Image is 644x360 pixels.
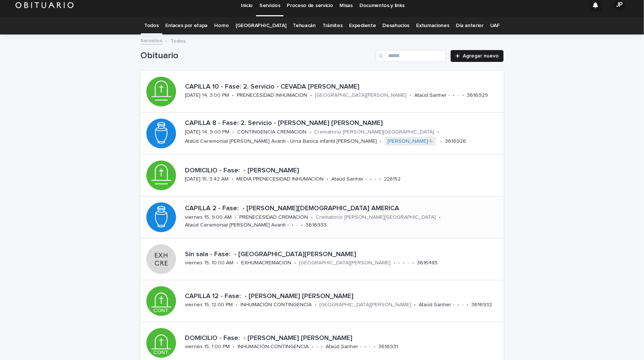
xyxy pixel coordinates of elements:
[185,334,501,343] p: DOMICILIO - Fase: - [PERSON_NAME] [PERSON_NAME]
[316,344,318,350] p: -
[462,92,464,99] p: •
[185,260,233,266] p: viernes 15, 10:00 AM
[457,302,459,308] p: •
[240,302,312,308] p: INHUMACIÓN CONTINGENCIA
[236,17,286,34] a: [GEOGRAPHIC_DATA]
[185,251,501,259] p: Sin sala - Fase: - [GEOGRAPHIC_DATA][PERSON_NAME]
[412,260,414,266] p: •
[369,344,371,350] p: -
[306,222,326,228] p: 3616933
[380,138,382,145] p: •
[315,92,406,99] p: [GEOGRAPHIC_DATA][PERSON_NAME]
[185,205,501,213] p: CAPILLA 2 - Fase: - [PERSON_NAME][DEMOGRAPHIC_DATA] AMERICA
[490,17,500,34] a: UAF
[214,17,229,34] a: Horno
[292,222,293,228] p: •
[185,222,289,228] p: Ataúd Ceremonial [PERSON_NAME] Avanti -
[458,92,459,99] p: -
[316,214,436,221] p: Crematorio [PERSON_NAME][GEOGRAPHIC_DATA]
[364,344,366,350] p: •
[293,17,316,34] a: Tehuacán
[321,344,323,350] p: •
[237,92,307,99] p: PRENECESIDAD INHUMACION
[235,214,236,221] p: •
[456,17,484,34] a: Día anterior
[388,138,433,145] a: [PERSON_NAME]-1-
[462,302,464,308] p: -
[140,50,373,61] h1: Obituario
[309,129,311,135] p: •
[467,302,468,308] p: •
[451,50,504,62] a: Agregar nuevo
[301,222,303,228] p: •
[319,302,411,308] p: [GEOGRAPHIC_DATA][PERSON_NAME]
[237,129,306,135] p: CONTINGENCIA CREMACION
[239,214,308,221] p: PRENECESIDAD CREMACION
[315,302,316,308] p: •
[185,344,230,350] p: viernes 15, 1:00 PM
[185,176,229,182] p: [DATE] 15, 3:42 AM
[296,222,298,228] p: -
[408,260,409,266] p: -
[140,196,504,238] a: CAPILLA 2 - Fase: - [PERSON_NAME][DEMOGRAPHIC_DATA] AMERICAviernes 15, 9:00 AM•PRENECESIDAD CREMA...
[310,92,312,99] p: •
[232,129,234,135] p: •
[166,17,208,34] a: Enlaces por etapa
[384,176,401,182] p: 228152
[140,280,504,322] a: CAPILLA 12 - Fase: - [PERSON_NAME] [PERSON_NAME]viernes 15, 12:00 PM•INHUMACIÓN CONTINGENCIA•[GEO...
[445,138,466,145] p: 3616926
[140,113,504,155] a: CAPILLA 8 - Fase: 2. Servicio - [PERSON_NAME] [PERSON_NAME][DATE] 14, 9:00 PM•CONTINGENCIA CREMAC...
[417,260,438,266] p: 3616485
[439,214,441,221] p: •
[471,302,492,308] p: 3616932
[185,129,229,135] p: [DATE] 14, 9:00 PM
[414,92,450,99] p: Ataúd Sanher -
[378,344,398,350] p: 3616931
[185,214,232,221] p: viernes 15, 9:00 AM
[419,302,454,308] p: Ataúd Sanher -
[370,176,372,182] p: •
[233,344,235,350] p: •
[437,129,439,135] p: •
[185,302,233,308] p: viernes 15, 12:00 PM
[326,176,328,182] p: •
[453,92,455,99] p: •
[331,176,367,182] p: Ataúd Sanher -
[374,344,375,350] p: •
[379,176,381,182] p: •
[185,293,501,301] p: CAPILLA 12 - Fase: - [PERSON_NAME] [PERSON_NAME]
[375,176,376,182] p: -
[394,260,395,266] p: •
[232,176,233,182] p: •
[140,155,504,196] a: DOMICILIO - Fase: - [PERSON_NAME][DATE] 15, 3:42 AM•MEDIA PRENECESIDAD INHUMACION•Ataúd Sanher -•...
[185,83,501,91] p: CAPILLA 10 - Fase: 2. Servicio - CEVADA [PERSON_NAME]
[140,238,504,280] a: Sin sala - Fase: - [GEOGRAPHIC_DATA][PERSON_NAME]viernes 15, 10:00 AM•EXHUMACREMACION•[GEOGRAPHIC...
[185,138,377,145] p: Ataúd Ceremonial [PERSON_NAME] Avanti - Urna Basica infantil [PERSON_NAME]
[185,92,229,99] p: [DATE] 14, 3:00 PM
[299,260,391,266] p: [GEOGRAPHIC_DATA][PERSON_NAME]
[170,36,186,44] p: Todos
[236,302,238,308] p: •
[382,17,409,34] a: Desahucios
[311,214,313,221] p: •
[314,129,434,135] p: Crematorio [PERSON_NAME][GEOGRAPHIC_DATA]
[140,36,162,44] a: Servicios
[232,92,234,99] p: •
[322,17,343,34] a: Trámites
[403,260,405,266] p: •
[376,50,446,62] input: Buscar
[326,344,361,350] p: Ataúd Sanher -
[185,167,501,175] p: DOMICILIO - Fase: - [PERSON_NAME]
[440,138,442,145] p: •
[185,119,501,128] p: CAPILLA 8 - Fase: 2. Servicio - [PERSON_NAME] [PERSON_NAME]
[388,139,433,144] font: [PERSON_NAME]-1-
[416,17,449,34] a: Exhumaciones
[236,176,323,182] p: MEDIA PRENECESIDAD INHUMACION
[241,260,291,266] p: EXHUMACREMACION
[409,92,411,99] p: •
[349,17,376,34] a: Expediente
[398,260,400,266] p: -
[294,260,296,266] p: •
[238,344,309,350] p: INHUMACIÓN CONTINGENCIA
